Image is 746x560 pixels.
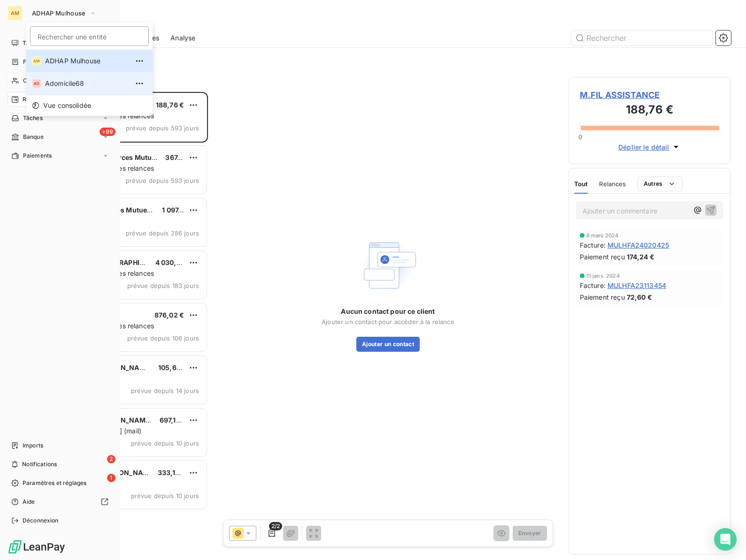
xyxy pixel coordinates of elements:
[43,101,91,110] span: Vue consolidée
[30,26,149,46] input: placeholder
[23,114,43,122] span: Tâches
[8,494,112,509] a: Aide
[8,148,112,163] a: Paiements
[23,498,35,506] span: Aide
[608,280,666,290] span: MULHFA23113454
[23,441,43,450] span: Imports
[8,92,112,107] a: 8Relances
[127,334,199,342] span: prévue depuis 106 jours
[358,235,418,295] img: Empty state
[8,111,112,126] a: Tâches
[322,318,454,325] span: Ajouter un contact pour accéder à la relance
[126,229,199,237] span: prévue depuis 286 jours
[586,233,619,238] span: 8 mars 2024
[608,240,669,250] span: MULHFA24020425
[356,337,420,352] button: Ajouter un contact
[45,92,208,560] div: grid
[160,416,186,424] span: 697,14 €
[571,30,712,45] input: Rechercher
[580,252,625,262] span: Paiement reçu
[8,36,112,51] a: Tableau de bord
[23,151,52,160] span: Paiements
[586,273,620,279] span: 11 janv. 2024
[8,539,66,554] img: Logo LeanPay
[154,311,184,319] span: 876,02 €
[627,252,654,262] span: 174,24 €
[131,492,199,499] span: prévue depuis 10 jours
[155,258,191,266] span: 4 030,07 €
[23,479,86,487] span: Paramètres et réglages
[45,79,128,88] span: Adomicile68
[131,439,199,447] span: prévue depuis 10 jours
[8,129,112,144] a: +99Banque
[156,101,184,109] span: 188,76 €
[574,180,588,188] span: Tout
[8,476,112,491] a: 1Paramètres et réglages
[23,58,47,66] span: Factures
[127,282,199,289] span: prévue depuis 183 jours
[618,142,669,152] span: Déplier le détail
[23,39,66,47] span: Tableau de bord
[8,73,112,88] a: Clients
[158,363,187,371] span: 105,60 €
[341,307,435,316] span: Aucun contact pour ce client
[32,79,41,88] div: AD
[638,176,683,191] button: Autres
[131,387,199,394] span: prévue depuis 14 jours
[107,455,115,463] span: 2
[627,292,652,302] span: 72,60 €
[66,206,200,214] span: RMA ﴾Ressources Mutuelles Assistance﴿
[8,438,112,453] a: Imports
[32,56,41,66] div: AM
[170,33,195,43] span: Analyse
[45,56,128,66] span: ADHAP Mulhouse
[578,133,582,141] span: 0
[513,526,547,541] button: Envoyer
[615,142,684,152] button: Déplier le détail
[8,54,112,69] a: Factures
[32,9,85,17] span: ADHAP Mulhouse
[580,89,719,101] span: M.FIL ASSISTANCE
[269,522,282,530] span: 2/2
[23,76,42,85] span: Clients
[158,469,186,477] span: 333,12 €
[162,206,195,214] span: 1 097,60 €
[165,153,194,161] span: 367,04 €
[22,460,57,469] span: Notifications
[107,474,115,482] span: 1
[100,128,115,136] span: +99
[580,101,719,120] h3: 188,76 €
[580,292,625,302] span: Paiement reçu
[66,153,208,161] span: M.RMA ﴾Ressources Mutuelles Assistance﴿
[8,6,23,21] div: AM
[580,240,606,250] span: Facture :
[714,528,737,551] div: Open Intercom Messenger
[599,180,626,188] span: Relances
[23,516,59,525] span: Déconnexion
[23,95,47,104] span: Relances
[23,133,44,141] span: Banque
[126,124,199,132] span: prévue depuis 593 jours
[580,280,606,290] span: Facture :
[126,177,199,184] span: prévue depuis 593 jours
